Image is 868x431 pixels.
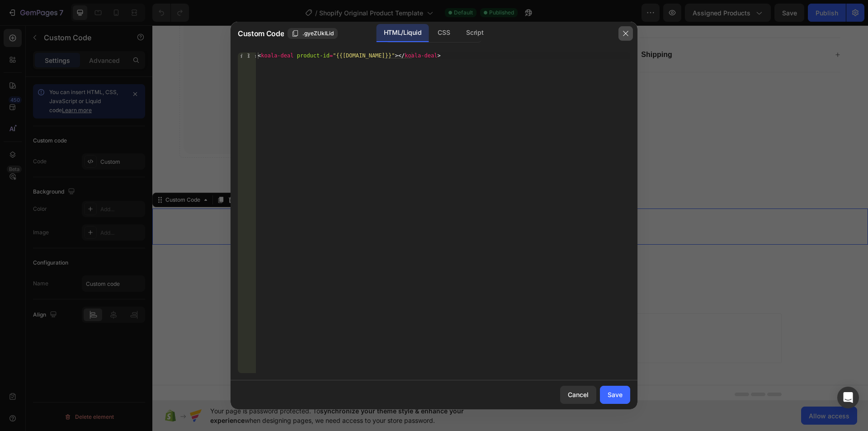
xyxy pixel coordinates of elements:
div: Script [459,24,491,42]
div: CSS [430,24,457,42]
div: 1 [238,52,256,59]
div: Cancel [568,390,589,399]
div: Add blank section [398,303,453,313]
span: .gyeZUkILid [302,29,334,38]
div: Choose templates [260,303,315,313]
span: Custom Code [238,28,284,39]
span: inspired by CRO experts [256,315,318,323]
button: .gyeZUkILid [288,28,338,39]
span: then drag & drop elements [391,315,458,323]
span: Add section [336,283,379,293]
div: Generate layout [331,303,379,313]
button: Cancel [560,386,596,404]
div: HTML/Liquid [377,24,429,42]
p: Shipping [489,25,519,34]
div: Custom Code [11,171,50,179]
button: Save [600,386,630,404]
div: Open Intercom Messenger [837,387,859,408]
span: from URL or image [330,315,379,323]
div: Save [608,390,623,399]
